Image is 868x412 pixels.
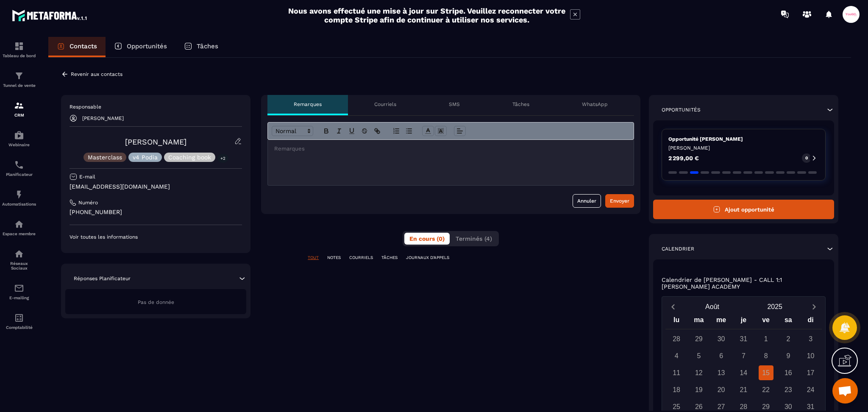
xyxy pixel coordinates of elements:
[2,213,36,242] a: automationsautomationsEspace membre
[308,255,319,261] p: TOUT
[14,189,24,200] img: automations
[743,299,806,314] button: Open years overlay
[669,365,684,380] div: 11
[665,301,681,312] button: Previous month
[662,276,826,290] p: Calendrier de [PERSON_NAME] - CALL 1:1 [PERSON_NAME] ACADEMY
[2,231,36,236] p: Espace membre
[294,101,322,108] p: Remarques
[755,314,777,329] div: ve
[669,331,684,346] div: 28
[759,331,773,346] div: 1
[78,199,98,206] p: Numéro
[449,101,460,108] p: SMS
[88,154,122,160] p: Masterclass
[2,64,36,94] a: formationformationTunnel de vente
[2,261,36,270] p: Réseaux Sociaux
[2,142,36,147] p: Webinaire
[2,306,36,336] a: accountantaccountantComptabilité
[2,94,36,124] a: formationformationCRM
[217,154,228,163] p: +2
[288,6,566,24] h2: Nous avons effectué une mise à jour sur Stripe. Veuillez reconnecter votre compte Stripe afin de ...
[2,35,36,64] a: formationformationTableau de bord
[2,153,36,183] a: schedulerschedulerPlanificateur
[668,145,819,151] p: [PERSON_NAME]
[573,194,601,208] button: Annuler
[175,37,227,57] a: Tâches
[197,42,218,50] p: Tâches
[691,331,706,346] div: 29
[777,314,800,329] div: sa
[669,348,684,363] div: 4
[2,242,36,277] a: social-networksocial-networkRéseaux Sociaux
[732,314,755,329] div: je
[803,382,818,397] div: 24
[12,8,88,23] img: logo
[710,314,732,329] div: me
[70,103,242,110] p: Responsable
[71,71,122,77] p: Revenir aux contacts
[803,365,818,380] div: 17
[759,382,773,397] div: 22
[653,200,834,219] button: Ajout opportunité
[736,348,751,363] div: 7
[14,130,24,140] img: automations
[14,100,24,111] img: formation
[736,382,751,397] div: 21
[14,219,24,229] img: automations
[381,255,398,261] p: TÂCHES
[662,245,694,252] p: Calendrier
[70,183,242,191] p: [EMAIL_ADDRESS][DOMAIN_NAME]
[803,331,818,346] div: 3
[2,113,36,117] p: CRM
[781,331,796,346] div: 2
[714,382,729,397] div: 20
[799,314,822,329] div: di
[406,255,449,261] p: JOURNAUX D'APPELS
[349,255,373,261] p: COURRIELS
[2,83,36,88] p: Tunnel de vente
[2,124,36,153] a: automationsautomationsWebinaire
[14,249,24,259] img: social-network
[456,235,492,242] span: Terminés (4)
[714,365,729,380] div: 13
[662,106,701,113] p: Opportunités
[82,115,124,121] p: [PERSON_NAME]
[665,314,688,329] div: lu
[374,101,396,108] p: Courriels
[736,365,751,380] div: 14
[781,365,796,380] div: 16
[2,277,36,306] a: emailemailE-mailing
[806,301,822,312] button: Next month
[2,325,36,330] p: Comptabilité
[74,275,131,282] p: Réponses Planificateur
[2,202,36,206] p: Automatisations
[736,331,751,346] div: 31
[691,365,706,380] div: 12
[512,101,529,108] p: Tâches
[127,42,167,50] p: Opportunités
[14,313,24,323] img: accountant
[133,154,158,160] p: v4 Podia
[669,382,684,397] div: 18
[48,37,106,57] a: Contacts
[70,234,242,240] p: Voir toutes les informations
[605,194,634,208] button: Envoyer
[70,42,97,50] p: Contacts
[327,255,341,261] p: NOTES
[14,160,24,170] img: scheduler
[2,183,36,213] a: automationsautomationsAutomatisations
[610,197,629,205] div: Envoyer
[2,295,36,300] p: E-mailing
[688,314,710,329] div: ma
[451,233,497,245] button: Terminés (4)
[14,71,24,81] img: formation
[668,155,699,161] p: 2 299,00 €
[409,235,445,242] span: En cours (0)
[668,136,819,142] p: Opportunité [PERSON_NAME]
[803,348,818,363] div: 10
[14,41,24,51] img: formation
[2,172,36,177] p: Planificateur
[781,382,796,397] div: 23
[106,37,175,57] a: Opportunités
[138,299,174,305] span: Pas de donnée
